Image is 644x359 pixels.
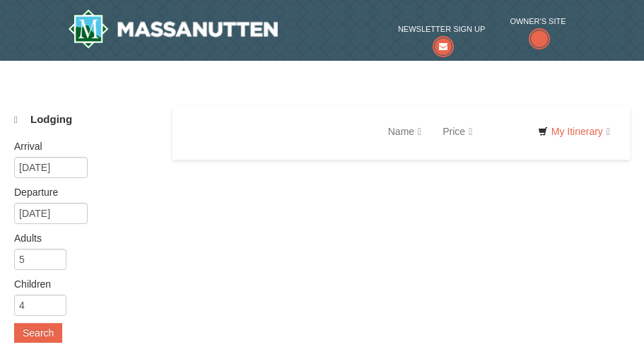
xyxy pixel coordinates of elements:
span: Newsletter Sign Up [398,22,485,36]
label: Children [14,277,145,291]
a: Owner's Site [510,14,566,51]
a: Massanutten Resort [68,9,279,49]
a: Newsletter Sign Up [398,22,485,51]
label: Departure [14,185,145,199]
a: Name [377,117,432,146]
img: Massanutten Resort Logo [68,9,279,49]
span: Owner's Site [510,14,566,28]
label: Arrival [14,139,145,153]
label: Adults [14,231,145,245]
a: Price [432,117,483,146]
a: Lodging [14,107,156,133]
a: My Itinerary [529,121,619,142]
button: Search [14,323,62,343]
